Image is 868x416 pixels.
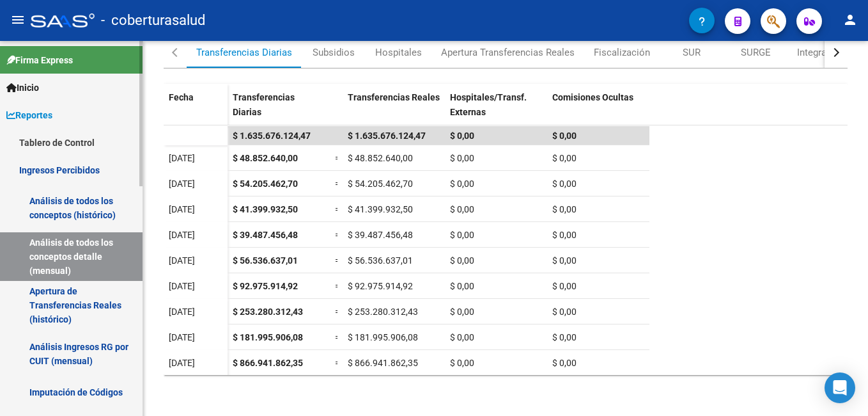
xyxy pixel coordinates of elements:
[335,255,340,266] span: =
[233,281,298,291] span: $ 92.975.914,92
[169,332,195,342] span: [DATE]
[169,281,195,291] span: [DATE]
[335,358,340,368] span: =
[335,230,340,240] span: =
[233,92,295,117] span: Transferencias Diarias
[594,45,650,60] div: Fiscalización
[313,45,355,60] div: Subsidios
[233,204,298,214] span: $ 41.399.932,50
[683,45,701,60] div: SUR
[169,179,195,189] span: [DATE]
[450,92,527,117] span: Hospitales/Transf. Externas
[450,131,474,141] span: $ 0,00
[552,204,577,214] span: $ 0,00
[335,332,340,342] span: =
[343,84,445,138] datatable-header-cell: Transferencias Reales
[348,131,426,141] span: $ 1.635.676.124,47
[169,153,195,163] span: [DATE]
[375,45,422,60] div: Hospitales
[169,230,195,240] span: [DATE]
[348,204,413,214] span: $ 41.399.932,50
[335,153,340,163] span: =
[441,45,575,60] div: Apertura Transferencias Reales
[233,131,311,141] span: $ 1.635.676.124,47
[101,6,205,35] span: - coberturasalud
[552,332,577,342] span: $ 0,00
[10,12,26,28] mat-icon: menu
[445,84,547,138] datatable-header-cell: Hospitales/Transf. Externas
[552,255,577,266] span: $ 0,00
[169,307,195,317] span: [DATE]
[348,307,418,317] span: $ 253.280.312,43
[741,45,771,60] div: SURGE
[348,92,440,102] span: Transferencias Reales
[335,281,340,291] span: =
[6,53,73,67] span: Firma Express
[552,131,577,141] span: $ 0,00
[335,204,340,214] span: =
[450,179,474,189] span: $ 0,00
[348,230,413,240] span: $ 39.487.456,48
[450,307,474,317] span: $ 0,00
[169,358,195,368] span: [DATE]
[450,332,474,342] span: $ 0,00
[6,108,52,122] span: Reportes
[552,230,577,240] span: $ 0,00
[552,281,577,291] span: $ 0,00
[164,84,228,138] datatable-header-cell: Fecha
[233,230,298,240] span: $ 39.487.456,48
[450,230,474,240] span: $ 0,00
[547,84,649,138] datatable-header-cell: Comisiones Ocultas
[552,153,577,163] span: $ 0,00
[169,204,195,214] span: [DATE]
[233,179,298,189] span: $ 54.205.462,70
[348,332,418,342] span: $ 181.995.906,08
[169,92,194,102] span: Fecha
[228,84,330,138] datatable-header-cell: Transferencias Diarias
[348,255,413,266] span: $ 56.536.637,01
[233,358,303,368] span: $ 866.941.862,35
[348,281,413,291] span: $ 92.975.914,92
[552,179,577,189] span: $ 0,00
[335,307,340,317] span: =
[825,372,855,403] div: Open Intercom Messenger
[450,358,474,368] span: $ 0,00
[233,153,298,163] span: $ 48.852.640,00
[450,204,474,214] span: $ 0,00
[169,255,195,266] span: [DATE]
[842,12,858,28] mat-icon: person
[552,92,633,102] span: Comisiones Ocultas
[348,179,413,189] span: $ 54.205.462,70
[348,153,413,163] span: $ 48.852.640,00
[233,307,303,317] span: $ 253.280.312,43
[348,358,418,368] span: $ 866.941.862,35
[233,332,303,342] span: $ 181.995.906,08
[797,45,845,60] div: Integración
[552,307,577,317] span: $ 0,00
[450,281,474,291] span: $ 0,00
[335,179,340,189] span: =
[450,153,474,163] span: $ 0,00
[450,255,474,266] span: $ 0,00
[6,81,39,95] span: Inicio
[233,255,298,266] span: $ 56.536.637,01
[196,45,292,60] div: Transferencias Diarias
[552,358,577,368] span: $ 0,00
